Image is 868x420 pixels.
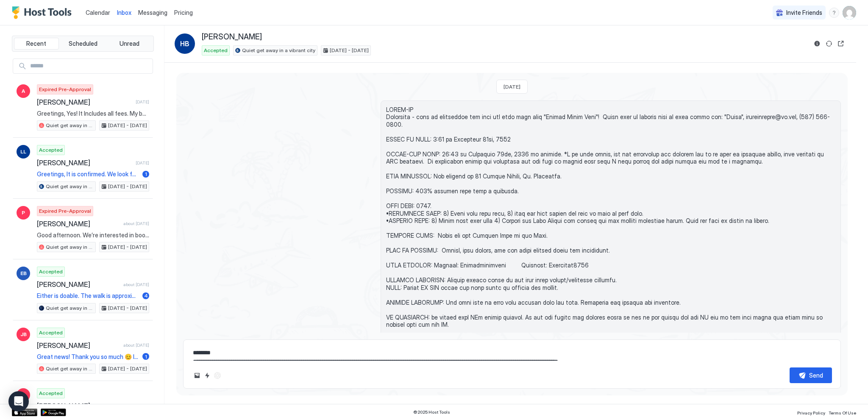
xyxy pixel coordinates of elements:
span: Quiet get away in a vibrant city [46,304,94,312]
button: Scheduled [61,38,106,50]
a: Google Play Store [41,409,66,416]
span: about [DATE] [123,403,149,409]
span: [DATE] [136,99,149,105]
span: [PERSON_NAME] [37,280,120,289]
span: Invite Friends [786,9,822,17]
button: Recent [14,38,59,50]
span: HB [180,39,189,49]
span: [DATE] - [DATE] [108,304,147,312]
button: Quick reply [202,370,212,381]
a: Privacy Policy [797,408,825,417]
span: Accepted [39,389,63,397]
span: Terms Of Use [829,410,856,415]
span: 1 [145,353,147,360]
div: Open Intercom Messenger [8,391,29,412]
span: Accepted [39,146,63,154]
span: Accepted [39,329,63,337]
span: Quiet get away in a vibrant city [46,365,94,373]
span: [DATE] - [DATE] [108,122,147,129]
span: Messaging [138,9,167,16]
span: Quiet get away in a vibrant city [46,243,94,251]
button: Reservation information [812,39,822,49]
a: Messaging [138,8,167,17]
span: [DATE] - [DATE] [330,47,369,54]
span: Greetings, It is confirmed. We look forward to your stay. My best, [PERSON_NAME] [37,170,139,178]
span: Good afternoon. We’re interested in booking a stay at your home in [GEOGRAPHIC_DATA][PERSON_NAME]... [37,231,149,239]
span: Unread [120,40,139,47]
a: Calendar [86,8,110,17]
button: Open reservation [836,39,846,49]
button: Send [790,367,832,383]
span: P [22,209,25,217]
span: Quiet get away in a vibrant city [242,47,315,54]
span: Expired Pre-Approval [39,86,91,93]
span: [PERSON_NAME] [37,341,120,350]
button: Unread [107,38,152,50]
div: menu [829,8,839,18]
span: [DATE] [504,83,520,90]
span: Pricing [174,9,193,17]
span: Privacy Policy [797,410,825,415]
button: Sync reservation [824,39,834,49]
span: [DATE] - [DATE] [108,183,147,190]
span: LL [20,148,26,156]
span: [PERSON_NAME] [37,159,132,167]
span: EB [20,270,27,277]
span: 1 [145,171,147,177]
div: tab-group [12,36,154,52]
div: Send [809,371,823,380]
a: Inbox [117,8,131,17]
span: Quiet get away in a vibrant city [46,122,94,129]
span: [PERSON_NAME] [37,402,120,410]
span: about [DATE] [123,342,149,348]
span: A [22,87,25,95]
span: [PERSON_NAME] [37,220,120,228]
span: about [DATE] [123,221,149,226]
span: Accepted [204,47,228,54]
div: User profile [843,6,856,19]
span: JB [20,331,27,338]
span: [DATE] - [DATE] [108,243,147,251]
span: [DATE] [136,160,149,166]
span: Accepted [39,268,63,275]
span: about [DATE] [123,282,149,287]
span: © 2025 Host Tools [413,409,450,415]
span: Great news! Thank you so much 😊 It’s a great time of year in [GEOGRAPHIC_DATA]. My best, [PERSON_... [37,353,139,361]
span: [DATE] - [DATE] [108,365,147,373]
span: Inbox [117,9,131,16]
input: Input Field [27,59,153,73]
span: Recent [26,40,46,47]
span: Calendar [86,9,110,16]
button: Upload image [192,370,202,381]
span: Quiet get away in a vibrant city [46,183,94,190]
span: [PERSON_NAME] [202,32,262,42]
span: [PERSON_NAME] [37,98,132,106]
span: 4 [144,292,148,299]
span: Greetings, Yes! It Includes all fees. My best, [PERSON_NAME] [37,110,149,117]
a: Host Tools Logo [12,6,75,19]
a: App Store [12,409,37,416]
span: Expired Pre-Approval [39,207,91,215]
span: Scheduled [69,40,97,47]
a: Terms Of Use [829,408,856,417]
span: Either is doable. The walk is approximately 15 minutes and using bikes is quicker. I would say it... [37,292,139,300]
